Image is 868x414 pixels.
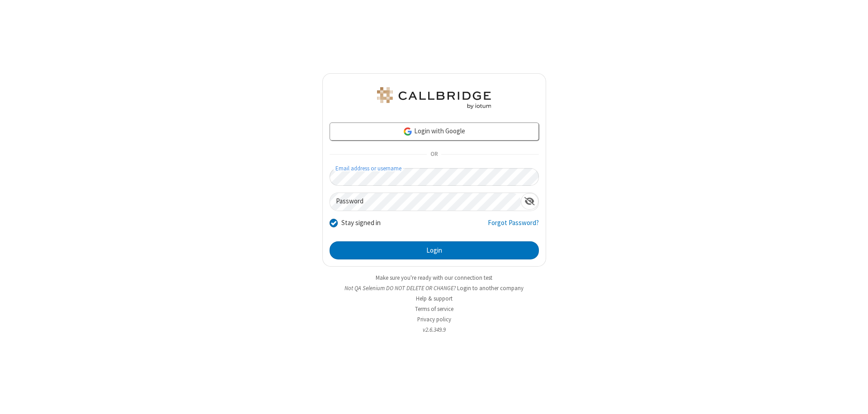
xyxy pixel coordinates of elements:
img: QA Selenium DO NOT DELETE OR CHANGE [375,87,493,109]
button: Login to another company [457,284,524,292]
input: Email address or username [330,168,539,186]
a: Forgot Password? [488,218,539,235]
div: Show password [521,193,538,210]
a: Privacy policy [417,315,451,323]
span: OR [427,148,441,161]
input: Password [330,193,521,211]
a: Help & support [416,295,453,302]
label: Stay signed in [341,218,381,228]
a: Login with Google [330,122,539,141]
li: Not QA Selenium DO NOT DELETE OR CHANGE? [322,284,546,292]
a: Make sure you're ready with our connection test [376,274,492,282]
button: Login [330,241,539,259]
li: v2.6.349.9 [322,325,546,334]
iframe: Chat [845,390,861,408]
img: google-icon.png [403,127,413,136]
a: Terms of service [415,305,453,313]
